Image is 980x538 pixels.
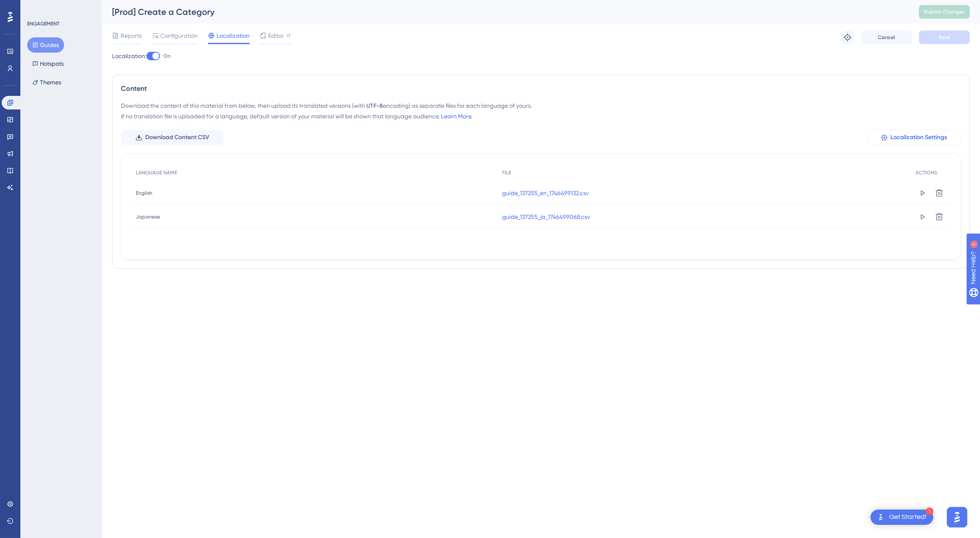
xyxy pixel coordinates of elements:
button: Localization Settings [867,130,961,145]
span: Download Content CSV [145,132,209,143]
span: Publish Changes [924,8,965,15]
img: launcher-image-alternative-text [876,512,886,522]
span: Need Help? [20,2,53,12]
button: Themes [27,75,66,90]
div: Download the content of this material from below, then upload its translated versions (with encod... [121,101,961,121]
button: Cancel [861,31,912,44]
button: Save [919,31,970,44]
a: Learn More. [441,113,472,120]
button: Download Content CSV [121,130,224,145]
div: ENGAGEMENT [27,20,59,27]
span: Configuration [160,31,198,41]
span: ACTIONS [915,169,937,176]
a: guide_137255_en_1746499132.csv [503,188,589,198]
span: Japanese [136,213,160,220]
span: On [163,53,171,59]
span: English [136,190,152,196]
div: Get Started! [889,513,927,522]
span: Save [938,34,950,41]
div: 1 [59,4,62,11]
span: Editor [268,31,284,41]
span: Reports [121,31,142,41]
span: LANGUAGE NAME [136,169,177,176]
span: Localization [216,31,250,41]
div: Content [121,84,961,94]
button: Publish Changes [919,5,970,19]
span: Localization Settings [890,132,947,143]
button: Hotspots [27,56,69,71]
span: Cancel [878,34,896,41]
div: Open Get Started! checklist, remaining modules: 1 [870,510,933,525]
div: 1 [926,507,933,515]
iframe: UserGuiding AI Assistant Launcher [944,504,970,530]
button: Guides [27,37,64,53]
div: Localization: [112,51,970,61]
span: FILE [503,169,511,176]
a: guide_137255_ja_1746499068.csv [503,212,590,222]
div: [Prod] Create a Category [112,6,898,18]
span: UTF-8 [366,102,383,109]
